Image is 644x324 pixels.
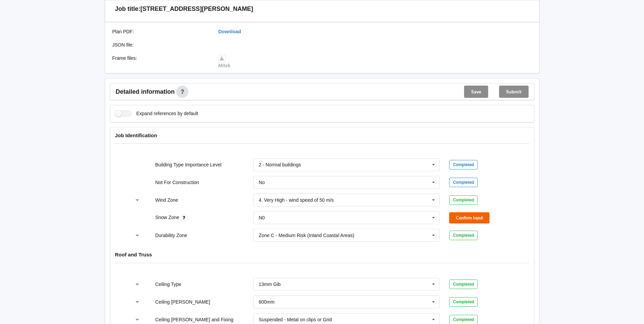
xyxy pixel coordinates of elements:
[259,317,332,322] div: Suspended - Metal on clips or Grid
[259,300,275,304] div: 600mm
[259,233,354,238] div: Zone C - Medium Risk (Inland Coastal Areas)
[115,5,141,13] h3: Job title:
[449,178,478,187] div: Completed
[449,297,478,307] div: Completed
[141,5,253,13] h3: [STREET_ADDRESS][PERSON_NAME]
[218,55,231,68] a: Mitek
[259,198,334,202] div: 4. Very High - wind speed of 50 m/s
[115,251,529,258] h4: Roof and Truss
[259,180,265,185] div: No
[155,197,178,203] label: Wind Zone
[108,55,214,69] div: Frame files :
[155,233,187,238] label: Durability Zone
[108,28,214,35] div: Plan PDF :
[449,280,478,289] div: Completed
[155,282,181,287] label: Ceiling Type
[155,317,233,322] label: Ceiling [PERSON_NAME] and Fixing
[449,195,478,205] div: Completed
[115,110,198,117] label: Expand references by default
[155,162,221,167] label: Building Type Importance Level
[131,229,144,241] button: reference-toggle
[115,132,529,139] h4: Job Identification
[116,89,175,95] span: Detailed information
[449,231,478,240] div: Completed
[449,160,478,169] div: Completed
[259,282,281,287] div: 13mm Gib
[449,212,490,223] button: Confirm input
[108,41,214,48] div: JSON file :
[155,299,210,305] label: Ceiling [PERSON_NAME]
[131,194,144,206] button: reference-toggle
[155,180,199,185] label: Not For Construction
[259,215,265,220] div: N0
[218,29,241,34] a: Download
[155,215,181,220] label: Snow Zone
[131,278,144,290] button: reference-toggle
[131,296,144,308] button: reference-toggle
[259,162,301,167] div: 2 - Normal buildings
